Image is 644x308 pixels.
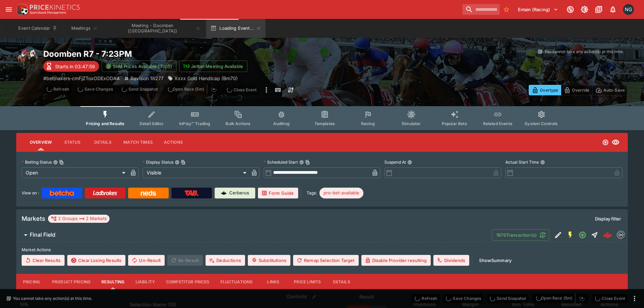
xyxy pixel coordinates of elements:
span: Simulator [402,121,421,126]
button: Scheduled StartCopy To Clipboard [299,160,304,165]
p: Betting Status [22,159,52,165]
img: TabNZ [185,190,199,196]
span: Pricing and Results [86,121,124,126]
button: Connected to PK [564,3,576,16]
img: betmakers [617,231,625,239]
button: Clear Results [22,255,65,266]
button: Un-Result [128,255,164,266]
button: Competitor Prices [161,274,215,290]
button: Product Pricing [47,274,96,290]
button: Meetings [63,19,106,38]
button: Display filter [591,213,625,224]
button: Overtype [529,85,561,95]
div: Xxxx Gold Handicap (Bm70) [168,75,238,82]
button: Copy To Clipboard [59,160,64,165]
label: Market Actions [22,245,622,255]
button: Pricing [16,274,47,290]
p: Actual Start Time [505,159,539,165]
p: Revision 18277 [130,75,164,82]
p: You cannot take any action(s) at this time. [544,49,624,55]
p: Auto-Save [603,87,625,94]
span: Re-Result [167,255,203,266]
button: Documentation [593,3,605,16]
h5: Markets [22,215,45,222]
p: You cannot take any action(s) at this time. [13,295,92,302]
button: Override [561,85,592,95]
img: Cerberus [221,190,226,196]
p: Cerberus [229,190,249,196]
div: 2 Groups 2 Markets [51,215,107,223]
button: Final Field [16,228,492,242]
button: Details [326,274,357,290]
div: Betting Target: cerberus [319,188,363,198]
button: Substitutions [248,255,290,266]
div: Open [22,167,128,178]
span: Racing [361,121,375,126]
button: Copy To Clipboard [181,160,186,165]
img: PriceKinetics [30,5,80,10]
button: 1976Transaction(s) [492,229,549,241]
span: Detail Editor [140,121,164,126]
button: more [262,85,270,95]
p: Starts in 03:47:59 [55,63,95,70]
p: Display Status [143,159,173,165]
img: Betcha [50,190,74,196]
img: logo-cerberus--red.svg [603,230,612,240]
label: View on : [22,188,39,198]
button: Actual Start Time [540,160,545,165]
button: Dividends [433,255,469,266]
svg: Visible [612,138,620,146]
button: Clear Losing Results [67,255,125,266]
p: Overtype [540,87,558,94]
label: Tags: [307,188,317,198]
button: Price Limits [288,274,326,290]
button: Suspend At [407,160,412,165]
button: Select Tenant [514,4,562,15]
button: Loading Event... [206,19,265,38]
button: SRM Prices Available (Top5) [102,61,176,72]
button: Copy To Clipboard [305,160,310,165]
a: Form Guide [258,188,298,198]
button: Disable Provider resulting [361,255,431,266]
p: Suspend At [384,159,406,165]
div: betmakers [617,231,625,239]
span: System Controls [525,121,558,126]
button: Meeting - Doomben (AUS) [108,19,205,38]
svg: Open [602,139,609,146]
h6: Final Field [30,231,55,238]
button: Edit Detail [552,229,564,241]
button: Jetbet Meeting Available [179,61,247,72]
img: horse_racing.png [16,49,38,70]
button: No Bookmarks [501,4,512,15]
button: Actions [158,134,189,150]
button: Links [258,274,288,290]
p: Override [572,87,589,94]
button: Status [57,134,88,150]
a: 2989c9e1-ca9b-472f-af22-16cf11ef4482 [601,228,614,242]
input: search [462,4,500,15]
div: Visible [143,167,249,178]
button: Open [576,229,589,241]
button: Toggle light/dark mode [578,3,591,16]
button: Event Calendar [14,19,62,38]
button: Betting StatusCopy To Clipboard [53,160,58,165]
span: InPlay™ Trading [179,121,210,126]
p: Xxxx Gold Handicap (Bm70) [174,75,238,82]
span: Bulk Actions [225,121,251,126]
span: Popular Bets [442,121,467,126]
button: SGM Enabled [564,229,576,241]
p: Copy To Clipboard [43,75,120,82]
button: Deductions [206,255,245,266]
div: Event type filters [80,106,563,130]
button: Display StatusCopy To Clipboard [175,160,180,165]
div: Nick Goss [623,4,634,15]
img: PriceKinetics Logo [15,3,28,16]
button: more [630,294,639,303]
svg: Open [578,231,587,239]
div: split button [531,293,589,303]
span: Templates [314,121,335,126]
button: Overview [24,134,57,150]
span: pro-bet-available [319,190,363,196]
div: split button [163,85,221,94]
